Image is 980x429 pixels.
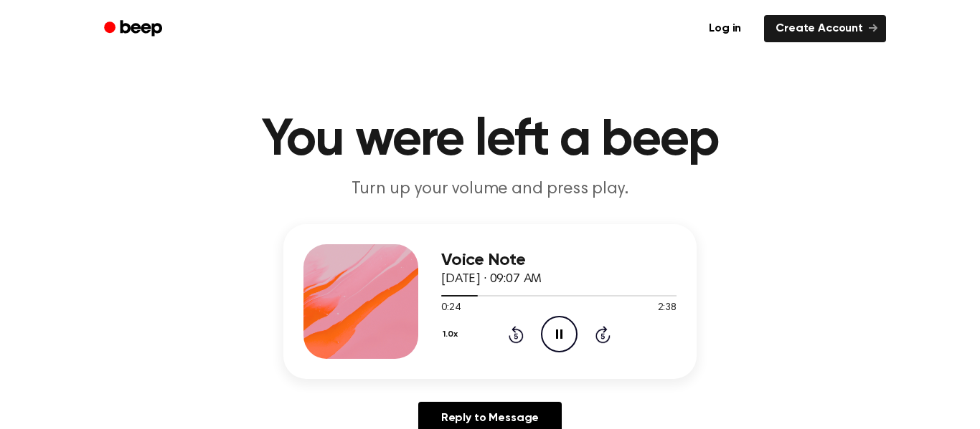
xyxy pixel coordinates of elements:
span: [DATE] · 09:07 AM [441,273,542,286]
a: Create Account [764,15,886,42]
button: 1.0x [441,322,463,347]
h3: Voice Note [441,251,677,270]
h1: You were left a beep [123,115,857,166]
a: Log in [694,12,755,45]
span: 0:24 [441,301,460,316]
span: 2:38 [658,301,677,316]
p: Turn up your volume and press play. [215,178,765,201]
a: Beep [94,15,175,43]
